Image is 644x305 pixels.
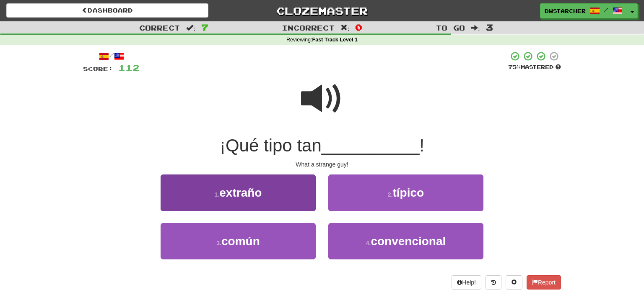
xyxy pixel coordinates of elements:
[83,160,561,169] div: What a strange guy!
[340,24,350,31] span: :
[328,223,483,259] button: 4.convencional
[545,7,586,15] span: dwstarcher
[371,235,446,248] span: convencional
[221,235,260,248] span: común
[486,275,501,290] button: Round history (alt+y)
[216,240,221,246] small: 3 .
[486,22,493,32] span: 3
[508,64,521,70] span: 75 %
[6,3,208,18] a: Dashboard
[220,136,322,155] span: ¡Qué tipo tan
[328,174,483,211] button: 2.típico
[527,275,561,290] button: Report
[83,65,113,72] span: Score:
[161,174,316,211] button: 1.extraño
[219,186,262,199] span: extraño
[393,186,424,199] span: típico
[118,62,140,73] span: 112
[161,223,316,259] button: 3.común
[282,23,335,32] span: Incorrect
[355,22,362,32] span: 0
[201,22,208,32] span: 7
[186,24,195,31] span: :
[83,51,140,62] div: /
[419,136,424,155] span: !
[471,24,480,31] span: :
[215,191,220,198] small: 1 .
[436,23,465,32] span: To go
[540,3,627,18] a: dwstarcher /
[604,7,608,13] span: /
[322,136,420,155] span: __________
[388,191,393,198] small: 2 .
[221,3,423,18] a: Clozemaster
[366,240,371,246] small: 4 .
[312,37,358,43] strong: Fast Track Level 1
[452,275,481,290] button: Help!
[139,23,180,32] span: Correct
[508,64,561,71] div: Mastered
